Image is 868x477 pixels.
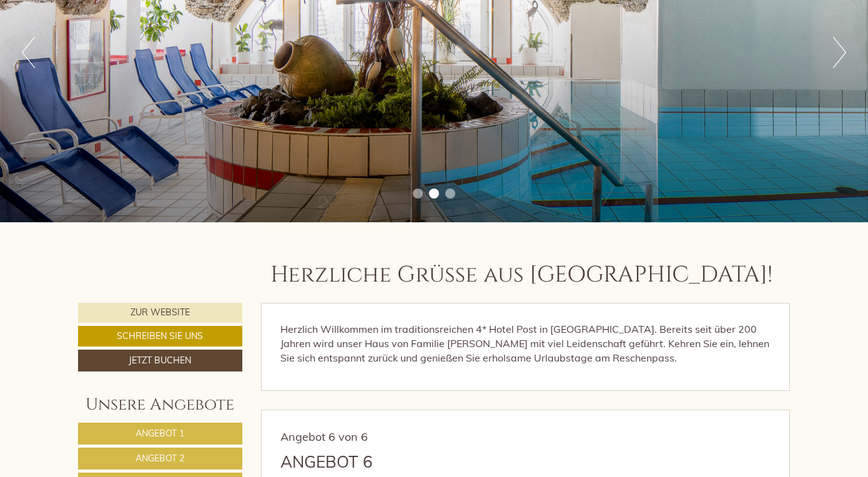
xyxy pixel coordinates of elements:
[22,37,35,68] button: Previous
[136,453,184,464] span: Angebot 2
[280,450,373,473] div: Angebot 6
[280,430,368,444] span: Angebot 6 von 6
[136,428,184,439] span: Angebot 1
[833,37,846,68] button: Next
[78,326,242,347] a: Schreiben Sie uns
[270,263,772,288] h1: Herzliche Grüße aus [GEOGRAPHIC_DATA]!
[78,350,242,371] a: Jetzt buchen
[280,322,771,365] p: Herzlich Willkommen im traditionsreichen 4* Hotel Post in [GEOGRAPHIC_DATA]. Bereits seit über 20...
[78,303,242,323] a: Zur Website
[78,393,242,416] div: Unsere Angebote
